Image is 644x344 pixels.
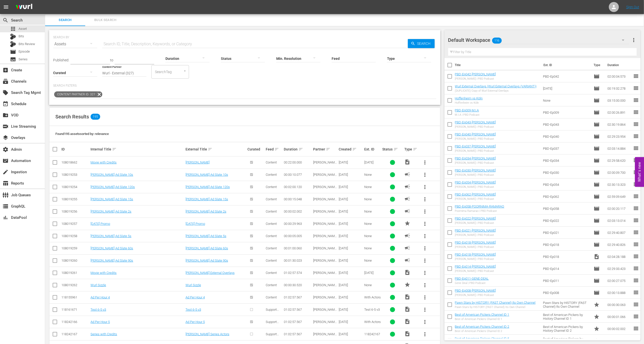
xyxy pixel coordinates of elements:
span: Content [266,222,277,226]
a: [PERSON_NAME] Ad Slate 5s [90,234,131,238]
a: PBD-Ep062-[PERSON_NAME] [455,193,496,196]
a: PBD-Ep030-[PERSON_NAME] [455,168,496,172]
span: [PERSON_NAME] - External [313,197,337,205]
span: Episode [594,109,600,115]
span: more_vert [422,270,428,276]
a: [PERSON_NAME] Ad Slate 120s [90,185,135,189]
button: more_vert [419,218,431,230]
span: reorder [633,241,639,247]
div: Ext. ID [364,147,381,151]
a: Movie with Credits [90,271,117,275]
span: menu [3,4,9,10]
td: PBD-Ep022 [541,215,592,227]
span: more_vert [422,331,428,337]
div: None [364,259,381,262]
span: Search [415,39,435,48]
div: Default Workspace [448,33,629,47]
a: PBD-Ep018-[PERSON_NAME] [455,253,496,256]
span: more_vert [422,209,428,215]
span: [PERSON_NAME] - External [313,246,337,254]
span: more_vert [422,319,428,325]
span: GraphQL [3,203,9,209]
span: sort [413,147,417,151]
td: 02:29:23.954 [605,130,633,142]
span: Bits [19,34,24,39]
span: reorder [633,181,639,187]
p: Search Filters: [53,84,436,88]
div: [DATE] [339,160,363,164]
a: [PERSON_NAME] Ad Slate 60s [90,246,133,250]
button: more_vert [419,279,431,291]
span: sort [112,147,117,151]
a: [PERSON_NAME] Ad Slate 10s [90,173,133,177]
a: Wurl External Overlays (Wurl External Overlays (VARIANT)) [455,84,537,88]
span: reorder [633,85,639,91]
td: 02:30:19.864 [605,118,633,130]
div: [DATE] [339,222,363,226]
div: [PERSON_NAME] | PBD Podcast [455,149,496,152]
span: Episode [594,206,600,212]
div: None [364,185,381,189]
td: PBD-Ep062 [541,191,592,203]
div: 108019258 [61,234,89,238]
td: 03:15:00.000 [605,94,633,106]
span: Reports [3,180,9,186]
a: Wurl Sizzle [186,283,201,287]
span: Episode [594,145,600,151]
div: Curated [247,147,264,151]
div: 00:00:02.002 [284,210,312,213]
span: AD [404,171,410,177]
div: 00:01:30.023 [284,259,312,262]
button: more_vert [419,291,431,303]
span: Content [266,246,277,250]
div: Partner [313,146,337,152]
span: Asset [10,26,16,32]
td: PBD-Ep040 [541,130,592,142]
span: [PERSON_NAME] - External [313,173,337,180]
span: Search Tag Mgmt [3,90,9,96]
span: Episode [594,242,600,248]
a: Hoffenheim vs Köln [455,96,483,100]
span: Episode [19,49,30,54]
div: 00:01:00.060 [284,246,312,250]
span: Episode [594,73,600,79]
a: Test 6-5 v3 [90,308,106,311]
td: PBD-Ep054 [541,179,592,191]
a: PBD-Ep009-M.I.A [455,108,479,112]
td: PBD-Ep009 [541,106,592,118]
div: Poornima Ramarao | PBD Podcast [455,209,504,213]
button: more_vert [419,316,431,328]
a: Ad Per Hour 5 [90,320,110,324]
button: more_vert [419,304,431,316]
button: more_vert [419,181,431,193]
span: Bulk Search [88,17,122,23]
span: Content [266,173,277,177]
div: [PERSON_NAME] | PBD Podcast [455,161,496,164]
span: more_vert [422,221,428,227]
div: [DATE] [339,185,363,189]
a: [PERSON_NAME] [186,160,210,164]
div: [PERSON_NAME] | PBD Podcast [455,257,496,261]
div: [PERSON_NAME] | PBD Podcast [455,221,496,225]
div: 00:02:00.120 [284,185,312,189]
th: Title [455,58,540,72]
span: more_vert [422,233,428,239]
div: 108019256 [61,210,89,213]
span: Content [266,197,277,201]
span: AD [404,233,410,239]
a: PBD-Ep034-[PERSON_NAME] [455,156,496,160]
button: more_vert [419,156,431,168]
button: more_vert [419,328,431,340]
span: [PERSON_NAME] - External [313,222,337,229]
a: [DATE] Promo [90,222,110,226]
span: Admin [3,146,9,152]
td: 02:03:13.014 [605,215,633,227]
div: [PERSON_NAME] | PBD Podcast [455,245,496,249]
span: Overlays [3,135,9,141]
span: sort [394,147,398,151]
span: Episode [594,169,600,176]
a: Ad Per Hour 5 [186,320,205,324]
a: PBD-Ep008-[PERSON_NAME] [455,289,496,292]
span: Create [3,67,9,73]
span: Schedule [3,101,9,107]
